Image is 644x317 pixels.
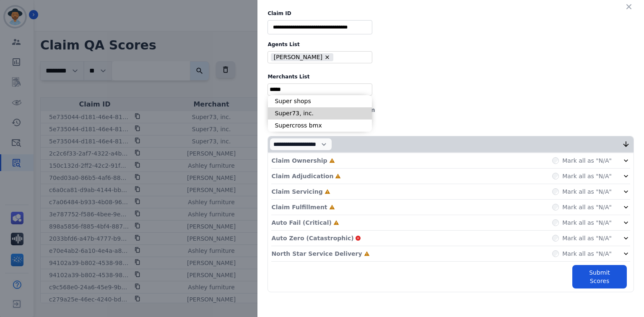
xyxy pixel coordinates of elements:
[562,187,612,196] label: Mark all as "N/A"
[267,41,634,48] label: Agents List
[271,53,333,61] li: [PERSON_NAME]
[271,156,327,165] p: Claim Ownership
[562,172,612,180] label: Mark all as "N/A"
[271,203,327,211] p: Claim Fulfillment
[267,106,634,114] div: Evaluation Date:
[562,203,612,211] label: Mark all as "N/A"
[268,107,372,120] li: Super73, inc.
[270,52,367,62] ul: selected options
[562,156,612,165] label: Mark all as "N/A"
[572,265,627,288] button: Submit Scores
[270,85,370,94] ul: selected options
[271,234,353,242] p: Auto Zero (Catastrophic)
[267,10,634,17] label: Claim ID
[562,249,612,258] label: Mark all as "N/A"
[267,117,634,126] div: Evaluator:
[268,120,372,132] li: Supercross bmx
[271,187,322,196] p: Claim Servicing
[271,218,331,227] p: Auto Fail (Critical)
[562,234,612,242] label: Mark all as "N/A"
[562,218,612,227] label: Mark all as "N/A"
[271,172,333,180] p: Claim Adjudication
[324,54,330,60] button: Remove Katherine Godley
[267,73,634,80] label: Merchants List
[268,95,372,107] li: Super shops
[271,249,362,258] p: North Star Service Delivery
